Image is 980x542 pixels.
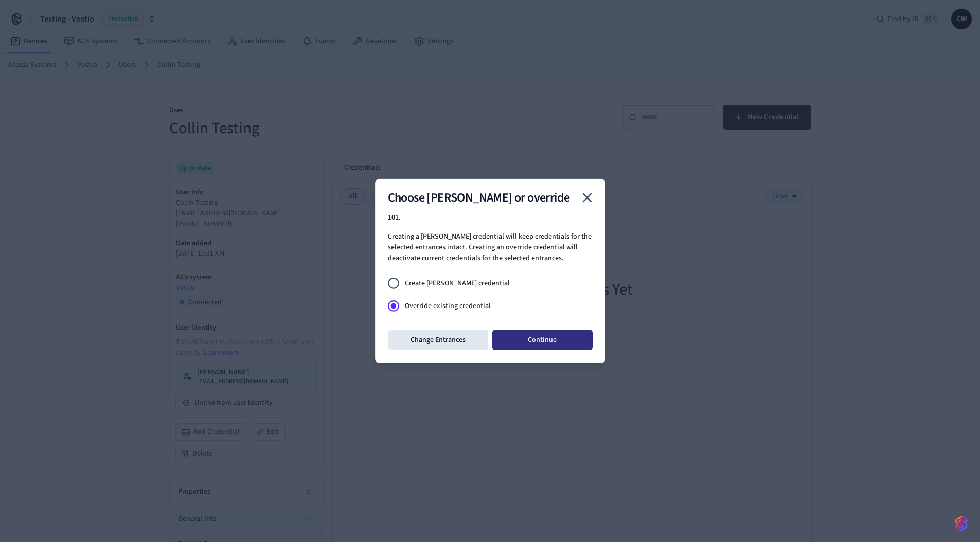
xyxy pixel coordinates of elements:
[492,330,593,350] button: Continue
[575,186,599,210] button: close
[405,301,491,312] span: Override existing credential
[388,192,593,204] h2: Choose [PERSON_NAME] or override
[375,179,605,363] div: Creating a [PERSON_NAME] credential will keep credentials for the selected entrances intact. Crea...
[405,278,510,288] span: Create [PERSON_NAME] credential
[388,212,593,223] p: 101 .
[388,330,488,350] button: Change Entrances
[955,515,968,532] img: SeamLogoGradient.69752ec5.svg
